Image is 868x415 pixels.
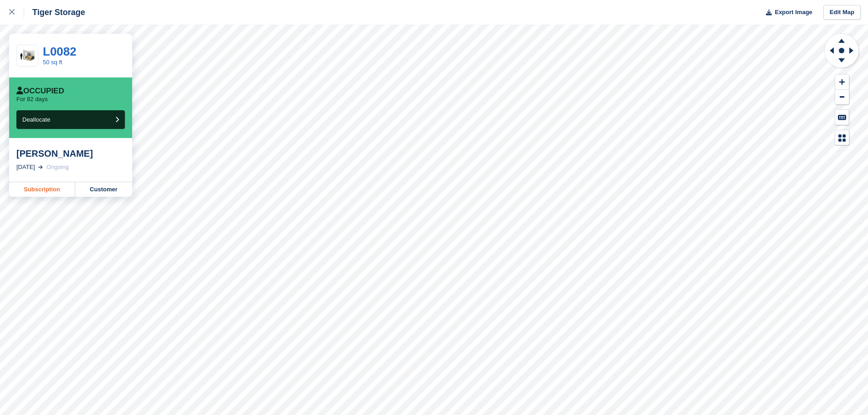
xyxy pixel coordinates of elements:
[46,163,69,172] div: Ongoing
[16,110,125,129] button: Deallocate
[835,130,849,145] button: Map Legend
[22,116,50,123] span: Deallocate
[760,5,812,20] button: Export Image
[16,163,35,172] div: [DATE]
[775,8,812,17] span: Export Image
[38,165,43,169] img: arrow-right-light-icn-cde0832a797a2874e46488d9cf13f60e5c3a73dbe684e267c42b8395dfbc2abf.svg
[9,182,75,197] a: Subscription
[43,45,77,58] a: L0082
[17,48,38,64] img: 50-sqft-unit.jpg
[16,148,125,159] div: [PERSON_NAME]
[823,5,861,20] a: Edit Map
[16,87,64,96] div: Occupied
[835,75,849,90] button: Zoom In
[16,96,48,103] p: For 82 days
[75,182,132,197] a: Customer
[43,59,62,66] a: 50 sq ft
[835,110,849,125] button: Keyboard Shortcuts
[835,90,849,105] button: Zoom Out
[24,7,85,18] div: Tiger Storage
